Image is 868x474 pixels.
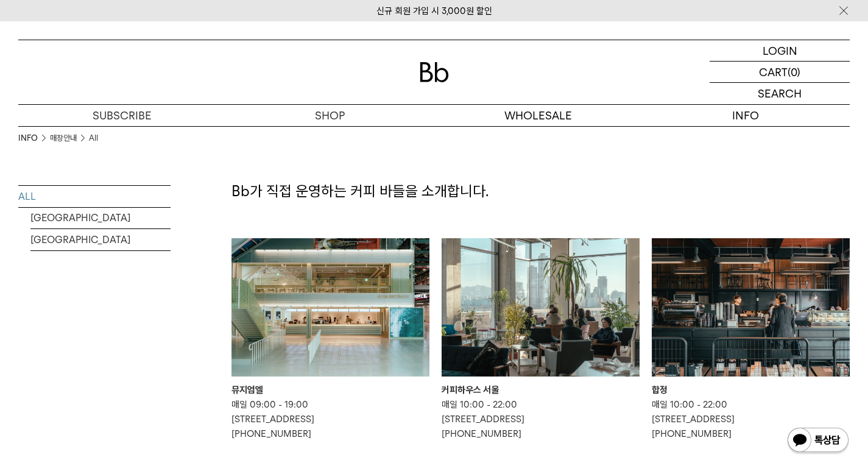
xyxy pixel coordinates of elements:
[376,5,492,16] a: 신규 회원 가입 시 3,000원 할인
[50,132,77,144] a: 매장안내
[710,62,850,83] a: CART (0)
[759,62,788,82] p: CART
[652,238,850,442] a: 합정 합정 매일 10:00 - 22:00[STREET_ADDRESS][PHONE_NUMBER]
[652,397,850,441] p: 매일 10:00 - 22:00 [STREET_ADDRESS] [PHONE_NUMBER]
[442,383,640,397] div: 커피하우스 서울
[442,397,640,441] p: 매일 10:00 - 22:00 [STREET_ADDRESS] [PHONE_NUMBER]
[18,105,226,126] a: SUBSCRIBE
[442,238,640,377] img: 커피하우스 서울
[30,229,171,250] a: [GEOGRAPHIC_DATA]
[420,62,449,82] img: 로고
[710,40,850,62] a: LOGIN
[652,383,850,397] div: 합정
[788,62,800,82] p: (0)
[231,397,429,441] p: 매일 09:00 - 19:00 [STREET_ADDRESS] [PHONE_NUMBER]
[442,238,640,442] a: 커피하우스 서울 커피하우스 서울 매일 10:00 - 22:00[STREET_ADDRESS][PHONE_NUMBER]
[434,105,642,126] p: WHOLESALE
[642,105,850,126] p: INFO
[226,105,434,126] a: SHOP
[231,383,429,397] div: 뮤지엄엘
[758,83,802,104] p: SEARCH
[786,426,850,456] img: 카카오톡 채널 1:1 채팅 버튼
[30,207,171,228] a: [GEOGRAPHIC_DATA]
[89,132,98,144] a: All
[18,132,50,144] li: INFO
[231,181,850,202] p: Bb가 직접 운영하는 커피 바들을 소개합니다.
[18,186,171,207] a: ALL
[763,40,797,61] p: LOGIN
[231,238,429,442] a: 뮤지엄엘 뮤지엄엘 매일 09:00 - 19:00[STREET_ADDRESS][PHONE_NUMBER]
[652,238,850,377] img: 합정
[231,238,429,377] img: 뮤지엄엘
